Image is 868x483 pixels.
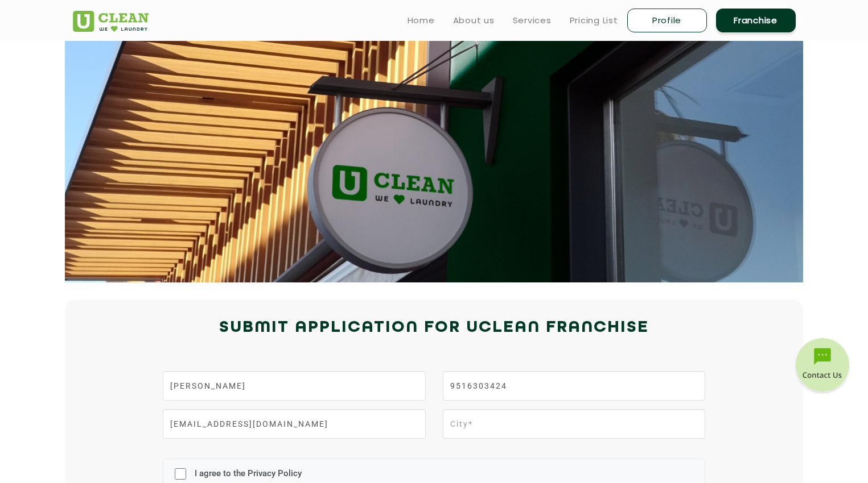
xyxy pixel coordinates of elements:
[73,11,149,32] img: UClean Laundry and Dry Cleaning
[408,14,435,27] a: Home
[73,314,796,342] h2: Submit Application for UCLEAN FRANCHISE
[570,14,618,27] a: Pricing List
[443,371,705,401] input: Phone Number*
[443,409,705,439] input: City*
[627,9,707,32] a: Profile
[163,371,425,401] input: Name*
[163,409,425,439] input: Email Id*
[453,14,495,27] a: About us
[716,9,796,32] a: Franchise
[513,14,552,27] a: Services
[794,338,851,395] img: contact-btn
